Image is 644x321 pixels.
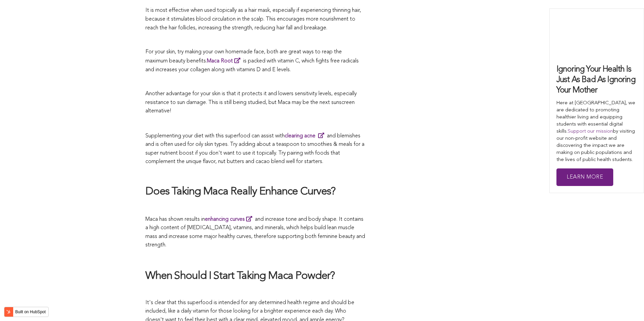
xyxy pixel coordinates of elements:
[610,289,644,321] iframe: Chat Widget
[145,49,342,64] span: For your skin, try making your own homemade face, both are great ways to reap the maximum beauty ...
[207,58,233,64] span: Maca Root
[207,58,243,64] a: Maca Root
[145,185,365,199] h2: Does Taking Maca Really Enhance Curves?
[556,168,613,186] a: Learn More
[145,217,365,248] span: Maca has shown results in and increase tone and body shape. It contains a high content of [MEDICA...
[285,133,315,139] strong: clearing acne
[145,8,361,30] span: It is most effective when used topically as a hair mask, especially if experiencing thinning hair...
[13,307,48,316] label: Built on HubSpot
[145,58,359,73] span: is packed with vitamin C, which fights free radicals and increases your collagen along with vitam...
[205,217,245,222] strong: enhancing curves
[145,269,365,284] h2: When Should I Start Taking Maca Powder?
[145,133,364,165] span: Supplementing your diet with this superfood can assist with and blemishes and is often used for o...
[205,217,255,222] a: enhancing curves
[145,91,357,114] span: Another advantage for your skin is that it protects it and lowers sensitivity levels, especially ...
[4,308,13,316] img: HubSpot sprocket logo
[285,133,327,139] a: clearing acne
[4,307,49,317] button: Built on HubSpot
